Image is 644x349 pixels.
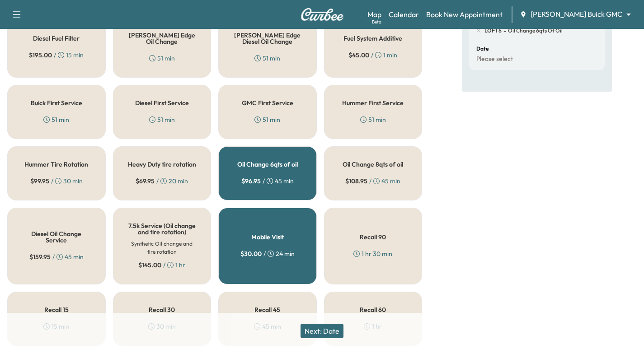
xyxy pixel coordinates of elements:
span: LOFT6 [484,27,502,34]
div: 51 min [43,115,69,124]
span: $ 69.95 [136,177,155,186]
div: 51 min [149,115,175,124]
div: / 1 hr [138,261,185,270]
h5: Recall 90 [360,234,386,240]
h5: Recall 15 [44,307,69,313]
span: $ 45.00 [348,51,369,60]
h5: Mobile Visit [251,234,284,240]
p: Please select [476,55,513,63]
div: / 1 min [348,51,397,60]
h5: [PERSON_NAME] Edge Diesel Oil Change [233,32,302,45]
h5: Recall 60 [360,307,386,313]
span: - [502,26,506,35]
span: $ 159.95 [29,252,51,261]
a: Book New Appointment [426,9,503,20]
h5: Hummer First Service [342,100,404,106]
h5: Diesel Oil Change Service [22,231,91,243]
h5: Fuel System Additive [343,35,402,42]
div: / 15 min [29,51,84,60]
span: $ 99.95 [30,177,49,186]
h5: Recall 30 [149,307,175,313]
span: $ 145.00 [138,261,161,270]
h5: GMC First Service [242,100,293,106]
h6: Synthetic Oil change and tire rotation [128,240,197,256]
span: Oil Change 6qts of oil [506,27,563,34]
div: 51 min [149,54,175,63]
div: Beta [372,19,381,25]
h5: Diesel Fuel Filter [33,35,80,42]
div: / 20 min [136,177,188,186]
h5: 7.5k Service (Oil change and tire rotation) [128,223,197,235]
h5: Recall 45 [254,307,280,313]
h5: [PERSON_NAME] Edge Oil Change [128,32,197,45]
div: / 30 min [30,177,83,186]
span: $ 195.00 [29,51,52,60]
div: 51 min [254,115,280,124]
h5: Hummer Tire Rotation [24,161,88,168]
h6: Date [476,46,489,51]
div: / 45 min [241,177,294,186]
span: $ 96.95 [241,177,261,186]
div: / 45 min [29,252,84,261]
h5: Oil Change 6qts of oil [237,161,298,168]
h5: Buick First Service [31,100,82,106]
div: / 24 min [240,249,295,258]
h5: Oil Change 8qts of oil [343,161,403,168]
h5: Heavy Duty tire rotation [128,161,196,168]
span: $ 30.00 [240,249,262,258]
a: Calendar [389,9,419,20]
div: 51 min [254,54,280,63]
button: Next: Date [301,324,343,338]
span: $ 108.95 [345,177,367,186]
div: / 45 min [345,177,400,186]
span: [PERSON_NAME] Buick GMC [531,9,622,19]
img: Curbee Logo [301,8,344,21]
h5: Diesel First Service [135,100,189,106]
div: 1 hr 30 min [353,249,392,258]
a: MapBeta [367,9,381,20]
div: 51 min [360,115,386,124]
